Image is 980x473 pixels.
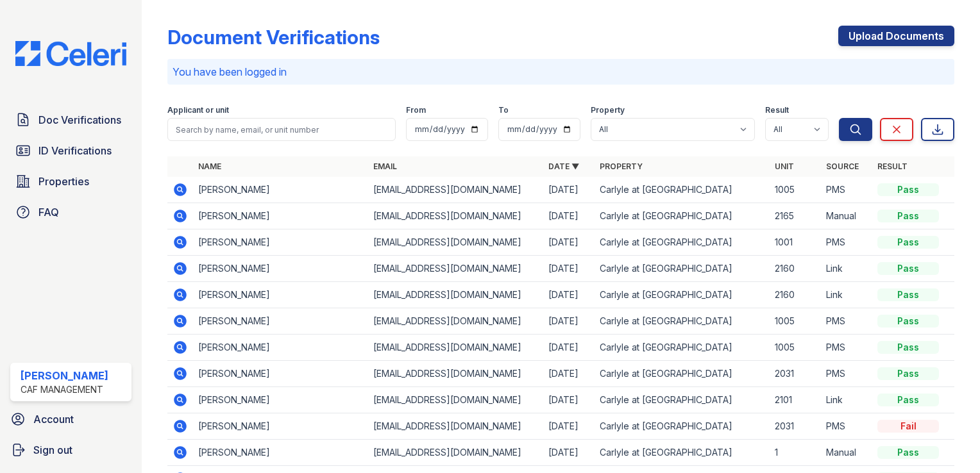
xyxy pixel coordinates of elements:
a: Name [198,162,221,171]
td: Carlyle at [GEOGRAPHIC_DATA] [595,229,770,256]
label: Applicant or unit [167,105,229,115]
a: Date ▼ [548,162,579,171]
td: 2160 [770,256,821,282]
div: Pass [877,210,939,222]
a: Unit [775,162,794,171]
label: Property [591,105,625,115]
div: Pass [877,288,939,301]
td: [EMAIL_ADDRESS][DOMAIN_NAME] [368,177,543,203]
td: Carlyle at [GEOGRAPHIC_DATA] [595,177,770,203]
td: Link [821,387,872,413]
td: [PERSON_NAME] [193,203,368,229]
td: [EMAIL_ADDRESS][DOMAIN_NAME] [368,282,543,308]
td: [PERSON_NAME] [193,177,368,203]
td: Carlyle at [GEOGRAPHIC_DATA] [595,282,770,308]
td: 2101 [770,387,821,413]
td: [EMAIL_ADDRESS][DOMAIN_NAME] [368,203,543,229]
td: [PERSON_NAME] [193,256,368,282]
div: Pass [877,236,939,249]
td: [DATE] [543,335,595,361]
a: Source [826,162,859,171]
td: Carlyle at [GEOGRAPHIC_DATA] [595,308,770,335]
td: 1005 [770,335,821,361]
td: [EMAIL_ADDRESS][DOMAIN_NAME] [368,361,543,387]
td: [EMAIL_ADDRESS][DOMAIN_NAME] [368,335,543,361]
td: [DATE] [543,387,595,413]
td: [DATE] [543,308,595,335]
span: FAQ [38,204,59,220]
div: [PERSON_NAME] [21,368,108,383]
a: Upload Documents [838,26,954,46]
td: 1 [770,440,821,466]
td: [EMAIL_ADDRESS][DOMAIN_NAME] [368,229,543,256]
td: [PERSON_NAME] [193,413,368,440]
td: 2160 [770,282,821,308]
td: 1005 [770,177,821,203]
a: ID Verifications [10,138,131,163]
a: Property [600,162,643,171]
td: Manual [821,440,872,466]
label: To [498,105,509,115]
td: [EMAIL_ADDRESS][DOMAIN_NAME] [368,440,543,466]
img: CE_Logo_Blue-a8612792a0a2168367f1c8372b55b34899dd931a85d93a1a3d3e32e68fde9ad4.png [5,41,137,66]
td: [EMAIL_ADDRESS][DOMAIN_NAME] [368,387,543,413]
td: [PERSON_NAME] [193,308,368,335]
input: Search by name, email, or unit number [167,118,396,141]
a: Result [877,162,908,171]
td: Carlyle at [GEOGRAPHIC_DATA] [595,256,770,282]
td: [PERSON_NAME] [193,282,368,308]
span: Doc Verifications [38,112,121,128]
td: PMS [821,308,872,335]
span: ID Verifications [38,143,112,158]
div: Pass [877,262,939,275]
td: Carlyle at [GEOGRAPHIC_DATA] [595,361,770,387]
td: [PERSON_NAME] [193,361,368,387]
span: Properties [38,174,89,189]
td: Link [821,256,872,282]
td: [EMAIL_ADDRESS][DOMAIN_NAME] [368,413,543,440]
td: PMS [821,229,872,256]
td: Link [821,282,872,308]
td: 2031 [770,361,821,387]
td: Carlyle at [GEOGRAPHIC_DATA] [595,387,770,413]
td: [PERSON_NAME] [193,387,368,413]
td: PMS [821,413,872,440]
a: Sign out [5,437,137,463]
td: Carlyle at [GEOGRAPHIC_DATA] [595,335,770,361]
div: Pass [877,183,939,196]
td: PMS [821,361,872,387]
td: 2031 [770,413,821,440]
span: Account [33,411,74,427]
td: PMS [821,177,872,203]
td: 1005 [770,308,821,335]
a: Email [373,162,397,171]
td: Manual [821,203,872,229]
p: You have been logged in [173,64,949,79]
label: From [406,105,426,115]
div: Document Verifications [167,26,380,49]
td: 1001 [770,229,821,256]
label: Result [765,105,789,115]
td: 2165 [770,203,821,229]
span: Sign out [33,442,72,458]
div: Pass [877,341,939,354]
td: [PERSON_NAME] [193,229,368,256]
td: [EMAIL_ADDRESS][DOMAIN_NAME] [368,256,543,282]
a: Doc Verifications [10,107,131,133]
div: CAF Management [21,383,108,396]
td: [DATE] [543,440,595,466]
a: Account [5,406,137,432]
td: [DATE] [543,413,595,440]
td: [DATE] [543,282,595,308]
td: [DATE] [543,177,595,203]
td: [PERSON_NAME] [193,335,368,361]
div: Pass [877,315,939,328]
td: Carlyle at [GEOGRAPHIC_DATA] [595,440,770,466]
td: [EMAIL_ADDRESS][DOMAIN_NAME] [368,308,543,335]
td: PMS [821,335,872,361]
td: [DATE] [543,361,595,387]
a: FAQ [10,199,131,225]
td: [DATE] [543,203,595,229]
div: Fail [877,420,939,433]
